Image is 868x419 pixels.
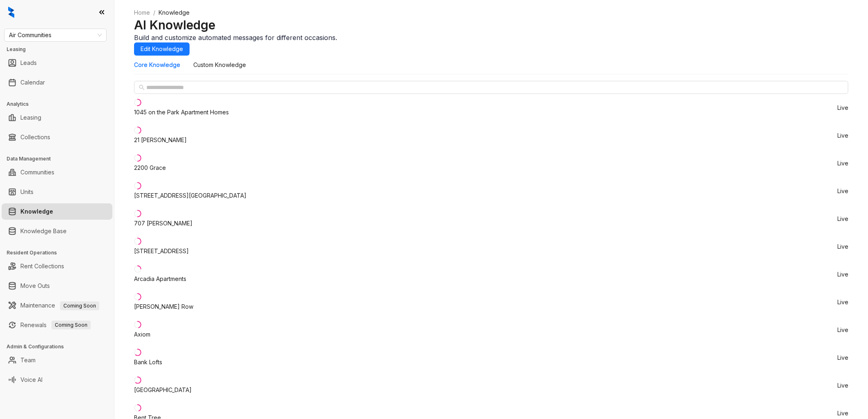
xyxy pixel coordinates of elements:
div: [GEOGRAPHIC_DATA] [134,386,192,394]
li: Move Outs [2,278,112,294]
li: Renewals [2,317,112,333]
a: Knowledge Base [20,223,67,239]
span: Live [837,105,848,111]
h3: Analytics [7,100,114,108]
div: 707 [PERSON_NAME] [134,219,192,228]
div: [PERSON_NAME] Row [134,302,193,311]
span: Air Communities [9,29,102,41]
li: Rent Collections [2,258,112,274]
h3: Data Management [7,155,114,163]
li: Calendar [2,74,112,91]
span: Edit Knowledge [141,45,183,53]
li: Communities [2,164,112,181]
li: Voice AI [2,372,112,388]
a: Knowledge [20,203,53,220]
li: Knowledge [2,203,112,220]
h3: Resident Operations [7,249,114,256]
div: 1045 on the Park Apartment Homes [134,108,229,117]
h3: Admin & Configurations [7,343,114,350]
li: Leads [2,55,112,71]
span: Live [837,272,848,277]
span: Live [837,410,848,416]
div: Arcadia Apartments [134,274,186,283]
div: Custom Knowledge [193,60,246,69]
li: Knowledge Base [2,223,112,239]
div: [STREET_ADDRESS] [134,247,189,256]
li: Collections [2,129,112,145]
span: Knowledge [159,9,190,16]
div: Core Knowledge [134,60,180,69]
h3: Leasing [7,46,114,53]
span: Live [837,383,848,388]
a: Leasing [20,109,41,126]
li: / [153,8,155,17]
span: Live [837,299,848,305]
a: Communities [20,164,54,181]
a: Home [132,8,152,17]
div: 2200 Grace [134,163,166,172]
a: Leads [20,55,37,71]
li: Team [2,352,112,368]
a: Voice AI [20,372,43,388]
div: 21 [PERSON_NAME] [134,136,187,145]
li: Units [2,184,112,200]
span: Coming Soon [51,321,91,330]
div: Bank Lofts [134,358,162,367]
h2: AI Knowledge [134,17,848,33]
a: Collections [20,129,50,145]
span: search [139,85,145,90]
a: RenewalsComing Soon [20,317,91,333]
a: Team [20,352,36,368]
li: Leasing [2,109,112,126]
span: Live [837,133,848,138]
span: Live [837,160,848,166]
div: Axiom [134,330,150,339]
a: Move Outs [20,278,50,294]
span: Live [837,327,848,333]
div: [STREET_ADDRESS][GEOGRAPHIC_DATA] [134,191,246,200]
a: Calendar [20,74,45,91]
div: Build and customize automated messages for different occasions. [134,33,848,42]
span: Coming Soon [60,301,99,310]
button: Edit Knowledge [134,42,190,56]
a: Units [20,184,34,200]
a: Rent Collections [20,258,64,274]
span: Live [837,216,848,222]
span: Live [837,188,848,194]
li: Maintenance [2,297,112,314]
span: Live [837,355,848,361]
img: logo [8,7,14,18]
span: Live [837,244,848,250]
